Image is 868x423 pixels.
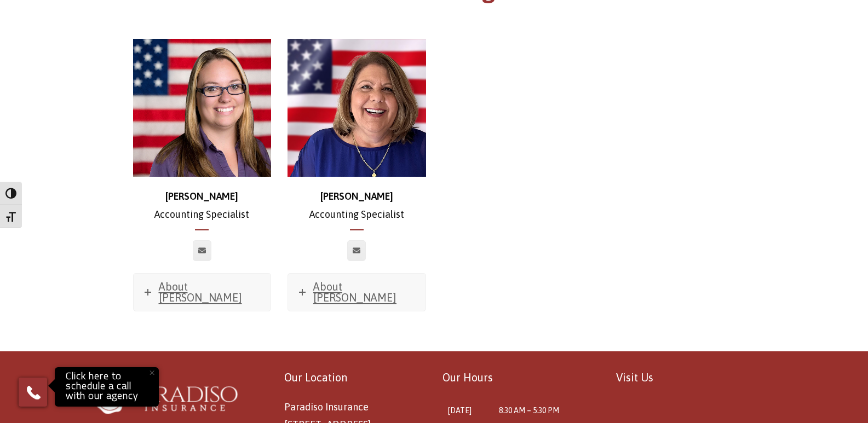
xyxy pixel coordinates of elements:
[133,188,272,223] p: Accounting Specialist
[320,190,393,202] strong: [PERSON_NAME]
[288,188,426,223] p: Accounting Specialist
[313,280,396,304] span: About [PERSON_NAME]
[133,39,272,177] img: website image temp stephanie 2 (1)
[165,190,238,202] strong: [PERSON_NAME]
[288,274,426,311] a: About [PERSON_NAME]
[58,370,156,404] p: Click here to schedule a call with our agency
[499,406,559,415] time: 8:30 AM – 5:30 PM
[616,368,773,387] p: Visit Us
[442,368,600,387] p: Our Hours
[25,384,42,401] img: Phone icon
[288,39,426,177] img: Judy Martocchio_500x500
[284,368,426,387] p: Our Location
[140,361,164,385] button: Close
[159,280,242,304] span: About [PERSON_NAME]
[134,274,271,311] a: About [PERSON_NAME]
